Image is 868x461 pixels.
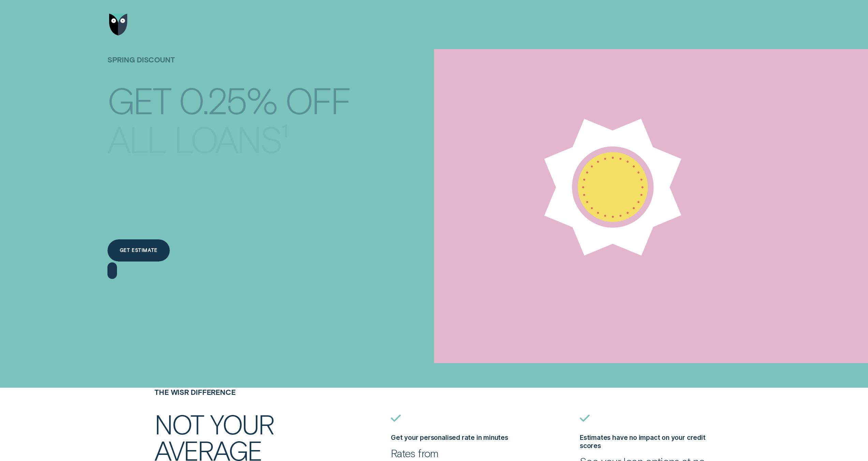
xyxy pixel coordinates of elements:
div: all [107,121,165,155]
a: Get estimate [107,239,170,262]
label: Estimates have no impact on your credit scores [580,433,706,450]
div: loans¹ [174,121,288,155]
h4: THE WISR DIFFERENCE [155,388,335,396]
img: Wisr [109,14,128,36]
div: 0.25% [179,82,277,116]
div: Get [107,82,170,116]
h1: SPRING DISCOUNT [107,55,350,78]
h4: Get 0.25% off all loans¹ [107,72,350,140]
div: off [285,82,350,116]
label: Get your personalised rate in minutes [391,433,508,442]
